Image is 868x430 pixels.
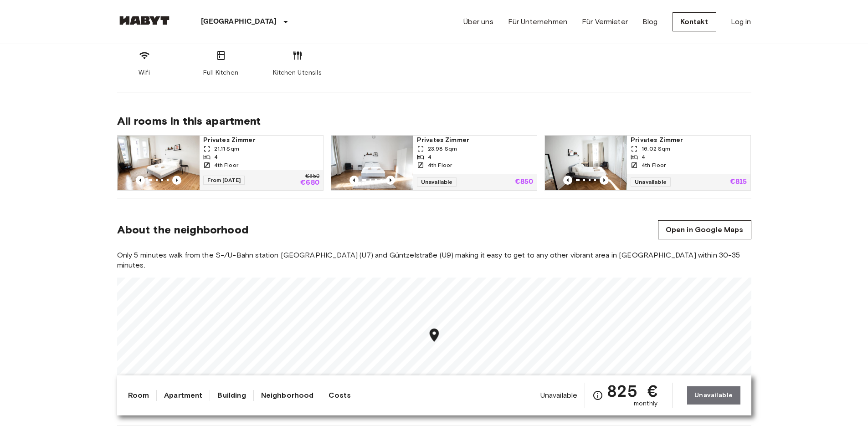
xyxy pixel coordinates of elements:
[128,390,149,401] a: Room
[214,153,218,161] span: 4
[463,16,493,27] a: Über uns
[631,177,671,187] span: Unavailable
[214,161,238,169] span: 4th Floor
[592,390,603,401] svg: Check cost overview for full price breakdown. Please note that discounts apply to new joiners onl...
[600,176,609,185] button: Previous image
[607,383,657,399] span: 825 €
[417,136,533,145] span: Privates Zimmer
[428,145,457,153] span: 23.98 Sqm
[331,135,537,191] a: Marketing picture of unit DE-01-070-001-02HPrevious imagePrevious imagePrivates Zimmer23.98 Sqm44...
[731,16,751,27] a: Log in
[508,16,567,27] a: Für Unternehmen
[203,68,238,77] span: Full Kitchen
[172,176,181,185] button: Previous image
[658,220,751,239] a: Open in Google Maps
[428,161,452,169] span: 4th Floor
[582,16,628,27] a: Für Vermieter
[136,176,145,185] button: Previous image
[117,278,751,414] canvas: Map
[139,68,150,77] span: Wifi
[428,153,431,161] span: 4
[164,390,202,401] a: Apartment
[426,327,442,346] div: Map marker
[117,114,751,128] span: All rooms in this apartment
[563,176,572,185] button: Previous image
[117,16,172,25] img: Habyt
[386,176,395,185] button: Previous image
[217,390,246,401] a: Building
[417,177,457,187] span: Unavailable
[305,174,319,179] p: €850
[117,250,751,270] span: Only 5 minutes walk from the S-/U-Bahn station [GEOGRAPHIC_DATA] (U7) and Güntzelstraße (U9) maki...
[261,390,314,401] a: Neighborhood
[117,135,324,191] a: Marketing picture of unit DE-01-070-001-03HPrevious imagePrevious imagePrivates Zimmer21.11 Sqm44...
[214,145,239,153] span: 21.11 Sqm
[545,136,627,190] img: Marketing picture of unit DE-01-070-001-01H
[273,68,321,77] span: Kitchen Utensils
[349,176,359,185] button: Previous image
[544,135,751,191] a: Marketing picture of unit DE-01-070-001-01HPrevious imagePrevious imagePrivates Zimmer16.02 Sqm44...
[730,178,747,186] p: €815
[631,136,747,145] span: Privates Zimmer
[203,176,245,185] span: From [DATE]
[300,179,319,187] p: €680
[203,136,319,145] span: Privates Zimmer
[117,223,248,237] span: About the neighborhood
[642,145,670,153] span: 16.02 Sqm
[118,136,200,190] img: Marketing picture of unit DE-01-070-001-03H
[642,153,645,161] span: 4
[540,390,578,400] span: Unavailable
[331,136,413,190] img: Marketing picture of unit DE-01-070-001-02H
[634,399,657,408] span: monthly
[515,178,534,186] p: €850
[329,390,351,401] a: Costs
[642,161,666,169] span: 4th Floor
[201,16,277,27] p: [GEOGRAPHIC_DATA]
[642,16,658,27] a: Blog
[673,12,716,31] a: Kontakt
